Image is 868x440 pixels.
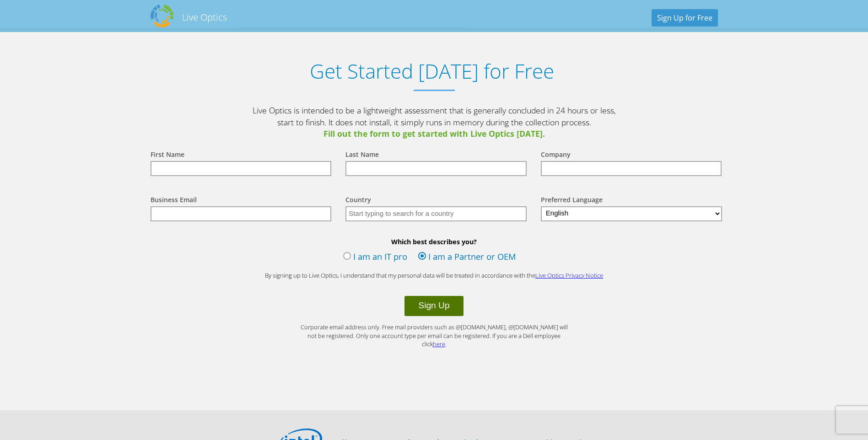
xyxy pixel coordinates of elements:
label: Company [541,150,571,161]
img: Dell Dpack [151,5,173,27]
label: Preferred Language [541,195,603,206]
input: Start typing to search for a country [345,206,527,221]
a: Sign Up for Free [652,9,718,27]
button: Sign Up [404,296,463,316]
a: here [433,340,445,348]
h2: Live Optics [182,11,227,23]
b: Which best describes you? [141,237,727,246]
label: I am an IT pro [343,251,407,264]
label: I am a Partner or OEM [418,251,516,264]
span: Fill out the form to get started with Live Optics [DATE]. [251,128,617,140]
p: Live Optics is intended to be a lightweight assessment that is generally concluded in 24 hours or... [251,105,617,140]
h1: Get Started [DATE] for Free [141,59,722,83]
a: Live Optics Privacy Notice [535,271,603,279]
label: Country [345,195,371,206]
label: First Name [151,150,184,161]
p: Corporate email address only. Free mail providers such as @[DOMAIN_NAME], @[DOMAIN_NAME] will not... [297,323,571,349]
label: Business Email [151,195,197,206]
p: By signing up to Live Optics, I understand that my personal data will be treated in accordance wi... [251,271,617,280]
label: Last Name [345,150,379,161]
